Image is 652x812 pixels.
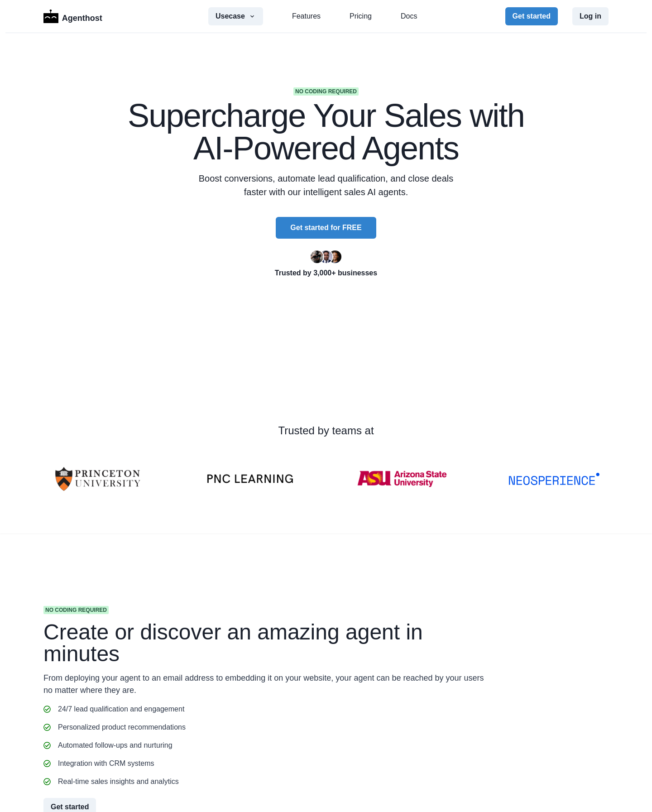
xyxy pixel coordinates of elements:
img: ASU-Logo.png [357,453,447,504]
img: University-of-Princeton-Logo.png [53,453,143,504]
img: Segun Adebayo [320,250,332,263]
p: Agenthost [62,9,102,24]
p: Boost conversions, automate lead qualification, and close deals faster with our intelligent sales... [196,172,456,199]
a: Docs [401,11,417,22]
a: LogoAgenthost [43,9,102,24]
p: Integration with CRM systems [58,758,154,769]
p: 24/7 lead qualification and engagement [58,704,184,715]
p: Automated follow-ups and nurturing [58,740,173,751]
img: Logo [43,10,58,23]
button: Get started [505,7,558,25]
img: NSP_Logo_Blue.svg [509,473,599,485]
button: Usecase [208,7,263,25]
button: Get started for FREE [276,217,376,239]
a: Pricing [350,11,372,22]
button: Log in [572,7,609,25]
p: Trusted by 3,000+ businesses [109,268,543,279]
img: Kent Dodds [329,250,341,263]
img: PNC-LEARNING-Logo-v2.1.webp [205,474,295,484]
img: Ryan Florence [311,250,323,263]
h1: Supercharge Your Sales with AI-Powered Agents [109,99,543,164]
h1: Create or discover an amazing agent in minutes [43,621,489,665]
span: No coding required [43,606,109,614]
a: Features [292,11,321,22]
p: Trusted by teams at [29,423,623,439]
p: From deploying your agent to an email address to embedding it on your website, your agent can be ... [43,672,489,697]
p: Real-time sales insights and analytics [58,776,179,787]
span: No coding required [293,87,359,96]
p: Personalized product recommendations [58,722,186,733]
